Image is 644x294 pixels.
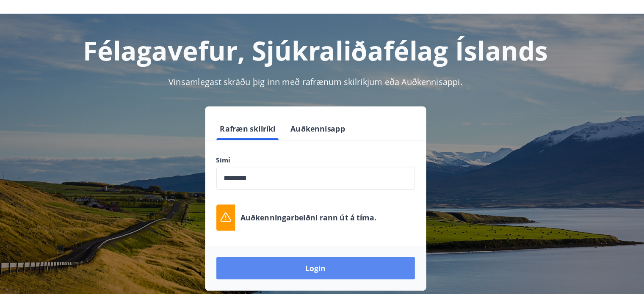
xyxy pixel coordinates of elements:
button: Rafræn skilríki [232,128,290,148]
button: Auðkennisapp [296,128,352,148]
h1: Félagavefur, Sjúkraliðafélag Íslands [28,51,617,83]
label: Sími [232,162,412,170]
p: Auðkenningarbeiðni rann út á tíma. [254,214,378,223]
button: ÍS [607,9,634,25]
button: Login [232,254,412,274]
span: Vinsamlegast skráðu þig inn með rafrænum skilríkjum eða Auðkennisappi. [189,90,455,100]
